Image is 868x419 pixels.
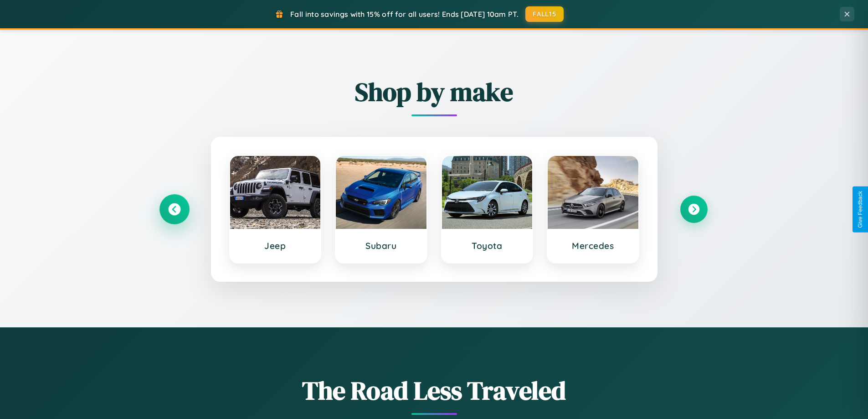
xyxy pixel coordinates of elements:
button: FALL15 [525,6,564,22]
h3: Subaru [345,240,417,251]
h1: The Road Less Traveled [161,373,708,408]
span: Fall into savings with 15% off for all users! Ends [DATE] 10am PT. [290,10,519,19]
h3: Jeep [239,240,312,251]
div: Give Feedback [857,191,863,228]
h3: Toyota [451,240,524,251]
h3: Mercedes [557,240,629,251]
h2: Shop by make [161,74,708,109]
